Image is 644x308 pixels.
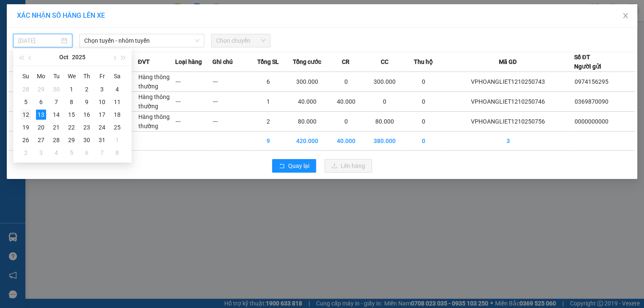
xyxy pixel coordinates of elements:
div: 18 [112,110,122,120]
td: 2025-10-10 [94,96,110,108]
span: Chọn chuyến [216,34,265,47]
th: Mo [33,69,49,83]
td: 2025-11-07 [94,146,110,159]
td: 6 [250,72,287,92]
td: --- [212,112,250,132]
td: 2025-10-08 [64,96,79,108]
span: Loại hàng [175,57,202,66]
td: 2025-10-11 [110,96,125,108]
td: 2025-10-04 [110,83,125,96]
td: 2025-10-23 [79,121,94,134]
div: 10 [97,97,107,107]
span: XÁC NHẬN SỐ HÀNG LÊN XE [17,11,105,19]
span: Mã GD [499,57,517,66]
th: We [64,69,79,83]
button: rollbackQuay lại [272,159,316,173]
td: 2025-11-04 [49,146,64,159]
div: 7 [51,97,61,107]
div: 20 [36,122,46,132]
div: 30 [51,84,61,94]
span: 0000000000 [574,118,608,125]
td: 420.000 [287,132,327,151]
td: 0 [364,92,405,112]
td: 2025-10-09 [79,96,94,108]
td: VPHOANGLIET1210250746 [442,92,574,112]
td: --- [175,92,212,112]
td: 2025-10-28 [49,134,64,146]
button: 2025 [72,49,85,66]
div: 22 [66,122,77,132]
div: 26 [21,135,31,145]
td: VPHOANGLIET1210250756 [442,112,574,132]
td: 2025-10-05 [18,96,33,108]
td: 2025-10-12 [18,108,33,121]
span: CC [380,57,388,66]
span: 0369870090 [574,98,608,105]
div: 8 [112,148,122,158]
td: 2 [250,112,287,132]
div: 15 [66,110,77,120]
td: 40.000 [287,92,327,112]
td: 2025-10-30 [79,134,94,146]
td: --- [175,112,212,132]
td: 0 [405,132,442,151]
td: Hàng thông thường [138,112,175,132]
td: 2025-10-19 [18,121,33,134]
div: 21 [51,122,61,132]
div: 23 [82,122,92,132]
td: 2025-10-26 [18,134,33,146]
span: Chọn tuyến - nhóm tuyến [84,34,199,47]
td: 2025-11-03 [33,146,49,159]
td: 2025-10-21 [49,121,64,134]
div: 17 [97,110,107,120]
td: 2025-10-22 [64,121,79,134]
div: 6 [36,97,46,107]
td: 300.000 [287,72,327,92]
div: 24 [97,122,107,132]
div: 3 [97,84,107,94]
td: 40.000 [327,92,364,112]
td: 2025-10-27 [33,134,49,146]
div: 1 [112,135,122,145]
td: 2025-11-05 [64,146,79,159]
div: 30 [82,135,92,145]
div: 4 [112,84,122,94]
div: 7 [97,148,107,158]
td: 2025-10-17 [94,108,110,121]
td: 2025-10-07 [49,96,64,108]
td: --- [212,72,250,92]
div: 29 [36,84,46,94]
td: 2025-11-06 [79,146,94,159]
td: 3 [442,132,574,151]
th: Th [79,69,94,83]
th: Su [18,69,33,83]
td: 0 [327,72,364,92]
td: --- [212,92,250,112]
div: 28 [21,84,31,94]
div: 9 [82,97,92,107]
td: 2025-10-02 [79,83,94,96]
td: 2025-11-01 [110,134,125,146]
td: 0 [405,112,442,132]
td: Hàng thông thường [138,72,175,92]
div: 2 [82,84,92,94]
td: 0 [405,92,442,112]
td: 2025-10-06 [33,96,49,108]
td: 2025-09-30 [49,83,64,96]
span: Tổng cước [293,57,321,66]
input: 13/10/2025 [18,36,60,45]
td: 2025-10-31 [94,134,110,146]
td: 2025-10-15 [64,108,79,121]
th: Tu [49,69,64,83]
span: down [195,38,200,43]
td: 2025-11-02 [18,146,33,159]
td: 1 [250,92,287,112]
span: close [622,12,629,19]
span: 0974156295 [574,78,608,85]
td: 40.000 [327,132,364,151]
td: VPHOANGLIET1210250743 [442,72,574,92]
td: 2025-10-24 [94,121,110,134]
td: 2025-10-18 [110,108,125,121]
div: 25 [112,122,122,132]
div: 4 [51,148,61,158]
